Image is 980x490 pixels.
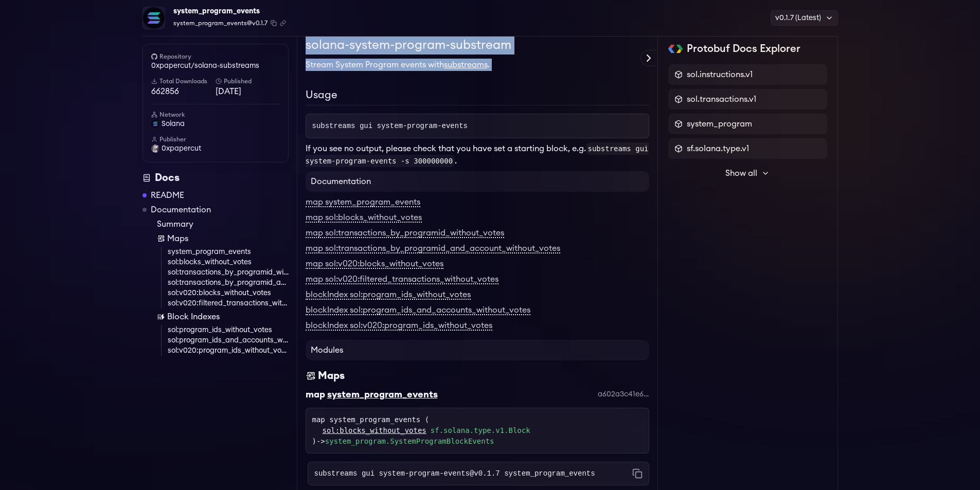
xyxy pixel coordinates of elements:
[306,171,649,192] h4: Documentation
[306,387,325,402] div: map
[306,275,498,284] a: map sol:v020:filtered_transactions_without_votes
[151,119,280,129] a: solana
[280,20,286,26] button: Copy .spkg link to clipboard
[162,143,201,154] span: 0xpapercut
[687,93,756,105] span: sol.transactions.v1
[157,311,289,323] a: Block Indexes
[325,437,494,445] a: system_program.SystemProgramBlockEvents
[306,213,422,223] a: map sol:blocks_without_votes
[306,142,649,167] p: If you see no output, please check that you have set a starting block, e.g. .
[216,77,280,85] h6: Published
[327,387,438,402] div: system_program_events
[271,20,277,26] button: Copy package name and version
[306,321,492,331] a: blockIndex sol:v020:program_ids_without_votes
[314,468,595,479] code: substreams gui system-program-events@v0.1.7 system_program_events
[168,346,289,356] a: sol:v020:program_ids_without_votes
[318,369,345,383] div: Maps
[151,143,280,154] a: 0xpapercut
[306,229,504,238] a: map sol:transactions_by_programid_without_votes
[306,291,471,300] a: blockIndex sol:program_ids_without_votes
[151,189,184,202] a: README
[687,118,752,130] span: system_program
[162,119,185,129] span: solana
[168,267,289,278] a: sol:transactions_by_programid_without_votes
[306,244,560,253] a: map sol:transactions_by_programid_and_account_without_votes
[142,171,289,185] div: Docs
[151,120,159,128] img: solana
[173,19,268,28] span: system_program_events@v0.1.7
[151,77,216,85] h6: Total Downloads
[668,45,683,53] img: Protobuf
[157,234,165,243] img: Map icon
[143,7,165,29] img: Package Logo
[687,68,753,81] span: sol.instructions.v1
[771,10,838,26] div: v0.1.7 (Latest)
[151,135,280,143] h6: Publisher
[151,61,280,71] a: 0xpapercut/solana-substreams
[173,4,286,19] div: system_program_events
[157,218,289,230] a: Summary
[168,335,289,346] a: sol:program_ids_and_accounts_without_votes
[306,260,443,269] a: map sol:v020:blocks_without_votes
[168,325,289,335] a: sol:program_ids_without_votes
[168,298,289,308] a: sol:v020:filtered_transactions_without_votes
[151,85,216,98] span: 662856
[151,53,157,60] img: github
[632,468,643,479] button: Copy command to clipboard
[157,232,289,245] a: Maps
[668,163,827,184] button: Show all
[306,369,316,383] img: Maps icon
[312,414,643,447] div: map system_program_events ( )
[157,313,165,321] img: Block Index icon
[168,257,289,267] a: sol:blocks_without_votes
[312,122,468,130] span: substreams gui system-program-events
[316,437,494,445] span: ->
[306,306,530,315] a: blockIndex sol:program_ids_and_accounts_without_votes
[431,425,530,436] a: sf.solana.type.v1.Block
[168,278,289,288] a: sol:transactions_by_programid_and_account_without_votes
[306,340,649,360] h4: Modules
[151,204,211,216] a: Documentation
[687,142,749,155] span: sf.solana.type.v1
[306,87,649,105] h2: Usage
[168,247,289,257] a: system_program_events
[151,111,280,119] h6: Network
[306,142,649,167] code: substreams gui system-program-events -s 300000000
[598,389,649,400] div: a602a3c41e6fc2459a172ba95adf977609eab2d0
[306,59,649,71] p: Stream System Program events with .
[687,42,800,56] h2: Protobuf Docs Explorer
[725,167,757,179] span: Show all
[306,36,649,55] h1: solana-system-program-substream
[306,198,420,207] a: map system_program_events
[444,61,488,69] a: substreams
[323,425,426,436] a: sol:blocks_without_votes
[168,288,289,298] a: sol:v020:blocks_without_votes
[151,144,159,153] img: User Avatar
[151,52,280,61] h6: Repository
[216,85,280,98] span: [DATE]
